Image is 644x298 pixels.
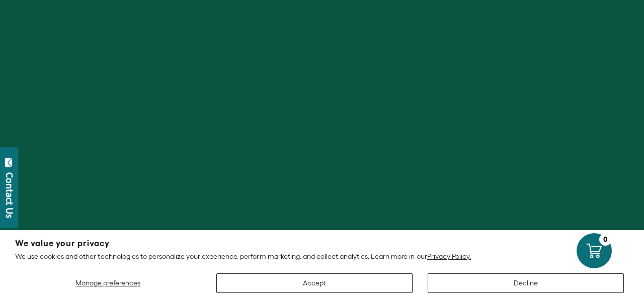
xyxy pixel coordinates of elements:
button: Manage preferences [15,273,201,293]
h2: We value your privacy [15,239,629,248]
button: Decline [428,273,624,293]
span: Manage preferences [75,279,140,287]
a: Privacy Policy. [427,252,471,260]
div: Contact Us [5,172,15,218]
div: 0 [599,233,612,246]
p: We use cookies and other technologies to personalize your experience, perform marketing, and coll... [15,252,629,261]
button: Accept [216,273,413,293]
